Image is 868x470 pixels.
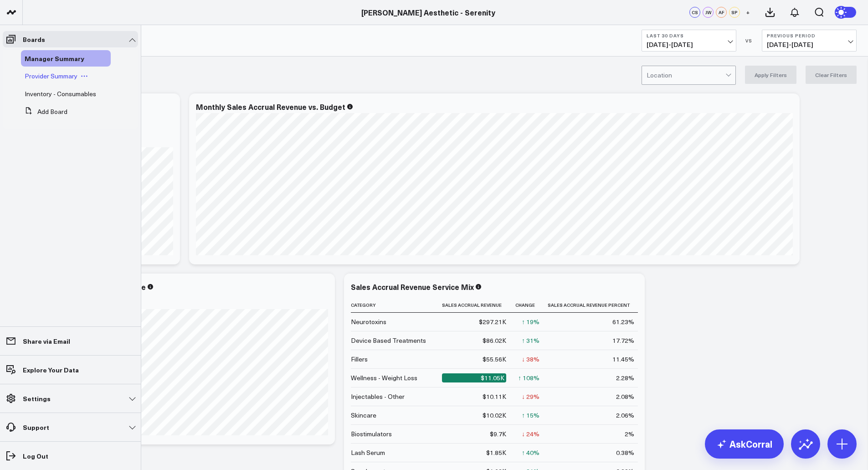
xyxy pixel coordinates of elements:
[442,373,506,382] div: $11.05K
[25,89,96,98] span: Inventory - Consumables
[23,424,49,431] p: Support
[351,336,426,345] div: Device Based Treatments
[490,429,506,439] div: $9.7K
[522,392,539,401] div: ↓ 29%
[522,448,539,457] div: ↑ 40%
[25,90,96,98] a: Inventory - Consumables
[351,429,392,439] div: Biostimulators
[612,355,634,364] div: 11.45%
[196,102,345,112] div: Monthly Sales Accrual Revenue vs. Budget
[647,33,731,38] b: Last 30 Days
[361,7,495,17] a: [PERSON_NAME] Aesthetic - Serenity
[23,337,70,345] p: Share via Email
[767,41,852,48] span: [DATE] - [DATE]
[25,55,84,62] a: Manager Summary
[647,41,731,48] span: [DATE] - [DATE]
[351,298,442,313] th: Category
[25,72,77,80] a: Provider Summary
[522,411,539,420] div: ↑ 15%
[616,411,634,420] div: 2.06%
[25,54,84,63] span: Manager Summary
[746,9,750,15] span: +
[762,30,857,52] button: Previous Period[DATE]-[DATE]
[522,355,539,364] div: ↓ 38%
[616,373,634,382] div: 2.28%
[522,429,539,439] div: ↓ 24%
[483,392,506,401] div: $10.11K
[479,317,506,326] div: $297.21K
[806,66,857,84] button: Clear Filters
[21,103,67,120] button: Add Board
[703,7,714,18] div: JW
[716,7,727,18] div: AF
[486,448,506,457] div: $1.85K
[23,452,48,460] p: Log Out
[3,448,138,464] a: Log Out
[745,66,796,84] button: Apply Filters
[23,36,45,43] p: Boards
[741,38,757,43] div: VS
[642,30,736,52] button: Last 30 Days[DATE]-[DATE]
[518,373,539,382] div: ↑ 108%
[351,448,385,457] div: Lash Serum
[23,395,51,402] p: Settings
[625,429,634,439] div: 2%
[483,336,506,345] div: $86.02K
[729,7,740,18] div: SP
[616,392,634,401] div: 2.08%
[616,448,634,457] div: 0.38%
[351,317,386,326] div: Neurotoxins
[548,298,642,313] th: Sales Accrual Revenue Percent
[483,411,506,420] div: $10.02K
[705,429,784,459] a: AskCorral
[612,317,634,326] div: 61.23%
[522,336,539,345] div: ↑ 31%
[612,336,634,345] div: 17.72%
[742,7,753,18] button: +
[23,366,79,373] p: Explore Your Data
[351,392,405,401] div: Injectables - Other
[25,72,77,80] span: Provider Summary
[351,355,368,364] div: Fillers
[483,355,506,364] div: $55.56K
[351,373,417,382] div: Wellness - Weight Loss
[514,298,548,313] th: Change
[351,282,474,292] div: Sales Accrual Revenue Service Mix
[41,302,328,309] div: Previous: $157.28K
[522,317,539,326] div: ↑ 19%
[351,411,376,420] div: Skincare
[689,7,700,18] div: CS
[442,298,514,313] th: Sales Accrual Revenue
[767,33,852,38] b: Previous Period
